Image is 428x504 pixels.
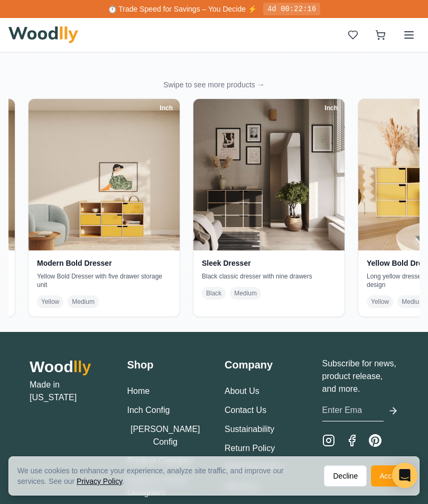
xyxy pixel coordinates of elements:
button: 20% off [120,15,156,31]
a: Sustainability [225,425,274,434]
span: Yellow [367,295,393,308]
span: 72 " [166,322,183,334]
button: Inch Config [127,404,170,417]
a: Home [127,386,150,395]
span: Black [202,287,226,300]
h2: Wood [30,357,106,376]
span: Width [19,322,41,334]
p: Made in [US_STATE] [30,379,106,404]
div: Height [210,311,374,320]
span: lly [73,358,91,375]
div: Width [19,311,183,320]
button: View Gallery [11,227,32,248]
div: Open Intercom Messenger [392,463,417,488]
a: Facebook [346,434,358,447]
button: Accept [371,465,411,487]
h4: Modern Bold Dresser [37,259,171,268]
p: Subscribe for news, product release, and more. [322,357,399,395]
a: About Us [225,386,259,395]
p: Swipe to see more products → [8,79,420,90]
button: Open All Doors and Drawers [11,254,32,275]
button: Show Dimensions [11,280,32,301]
h3: Company [225,357,301,372]
a: Pinterest [369,434,382,447]
img: Gallery [11,227,31,248]
button: [PERSON_NAME] Config [127,423,204,448]
a: Contact Us [225,406,266,415]
div: We use cookies to enhance your experience, analyze site traffic, and improve our services. See our . [17,465,315,487]
button: Pick Your Discount [160,18,222,29]
p: Yellow Bold Dresser with five drawer storage unit [37,272,171,289]
p: Black classic dresser with nine drawers [202,272,336,281]
a: Instagram [322,434,335,447]
a: Privacy Policy [77,477,122,485]
button: Decline [324,465,367,487]
img: Woodlly [8,26,78,43]
span: Medium [68,295,99,308]
span: Height [210,322,235,334]
h4: Sleek Dresser [202,259,336,268]
span: ⏱️ Trade Speed for Savings – You Decide ⚡ [108,5,257,13]
img: Modern Bold Dresser [29,99,180,250]
div: 4d 00:22:16 [263,3,320,15]
a: Return Policy [225,444,275,453]
img: Sleek Dresser [193,99,345,250]
input: Enter Email [322,400,384,421]
div: Inch [320,102,342,114]
div: Inch [155,102,178,114]
h3: Shop [127,357,204,372]
span: Yellow [37,295,63,308]
span: 30 " [357,322,374,334]
button: Toggle price visibility [19,15,36,32]
span: Medium [230,287,261,300]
